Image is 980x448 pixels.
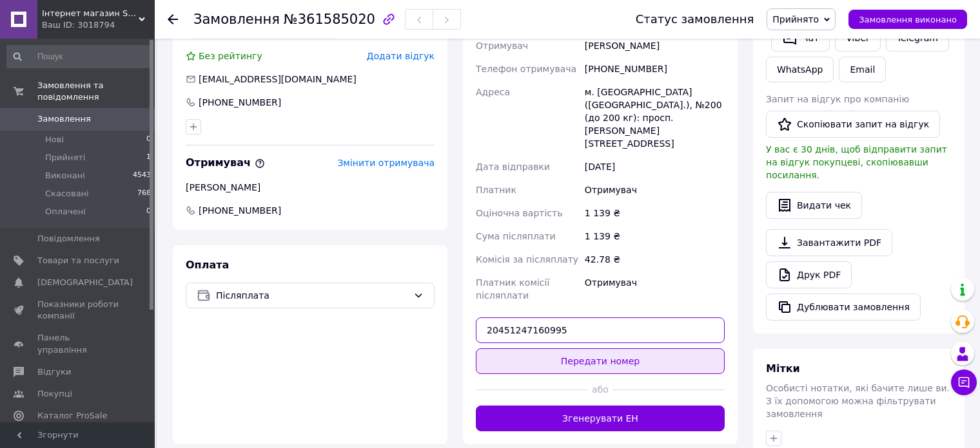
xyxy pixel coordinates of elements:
[146,134,151,145] span: 0
[766,362,800,375] span: Мітки
[476,254,578,265] span: Комісія за післяплату
[197,96,282,109] div: [PHONE_NUMBER]
[45,170,85,182] span: Виконані
[766,57,834,82] a: WhatsApp
[133,170,151,182] span: 4543
[37,80,155,103] span: Замовлення та повідомлення
[766,192,862,219] button: Видати чек
[766,229,892,256] a: Завантажити PDF
[859,15,957,24] span: Замовлення виконано
[199,74,357,84] span: [EMAIL_ADDRESS][DOMAIN_NAME]
[6,45,152,68] input: Пошук
[42,19,155,31] div: Ваш ID: 3018794
[582,225,727,248] div: 1 139 ₴
[766,111,940,138] button: Скопіювати запит на відгук
[476,231,556,241] span: Сума післяплати
[766,383,950,419] span: Особисті нотатки, які бачите лише ви. З їх допомогою можна фільтрувати замовлення
[766,94,909,104] span: Запит на відгук про компанію
[582,248,727,271] div: 42.78 ₴
[582,155,727,178] div: [DATE]
[186,259,229,271] span: Оплата
[45,188,89,200] span: Скасовані
[216,288,408,303] span: Післяплата
[839,57,886,82] button: Email
[476,185,516,195] span: Платник
[476,87,510,97] span: Адреса
[37,277,133,288] span: [DEMOGRAPHIC_DATA]
[582,34,727,57] div: [PERSON_NAME]
[37,366,71,378] span: Відгуки
[37,113,91,125] span: Замовлення
[766,294,921,321] button: Дублювати замовлення
[337,158,435,168] span: Змінити отримувача
[476,41,528,51] span: Отримувач
[146,206,151,218] span: 0
[37,255,119,266] span: Товари та послуги
[37,299,119,322] span: Показники роботи компанії
[476,64,576,74] span: Телефон отримувача
[582,80,727,155] div: м. [GEOGRAPHIC_DATA] ([GEOGRAPHIC_DATA].), №200 (до 200 кг): просп. [PERSON_NAME][STREET_ADDRESS]
[137,188,151,200] span: 768
[476,348,725,374] button: Передати номер
[199,51,262,61] span: Без рейтингу
[476,162,550,172] span: Дата відправки
[186,181,435,194] div: [PERSON_NAME]
[582,178,727,201] div: Отримувач
[37,410,107,422] span: Каталог ProSale
[476,406,725,431] button: Згенерувати ЕН
[197,204,282,217] span: [PHONE_NUMBER]
[772,14,819,24] span: Прийнято
[45,152,85,163] span: Прийняті
[37,332,119,355] span: Панель управління
[168,13,178,26] div: Повернутися назад
[476,317,725,343] input: Номер експрес-накладної
[37,388,72,400] span: Покупці
[951,369,977,395] button: Чат з покупцем
[582,201,727,225] div: 1 139 ₴
[476,277,549,301] span: Платник комісії післяплати
[45,206,86,218] span: Оплачені
[848,10,967,29] button: Замовлення виконано
[37,233,100,245] span: Повідомлення
[45,134,64,145] span: Нові
[186,156,265,169] span: Отримувач
[766,261,852,288] a: Друк PDF
[582,57,727,80] div: [PHONE_NUMBER]
[367,51,435,61] span: Додати відгук
[766,144,947,180] span: У вас є 30 днів, щоб відправити запит на відгук покупцеві, скопіювавши посилання.
[146,152,151,163] span: 1
[284,12,375,27] span: №361585020
[193,12,280,27] span: Замовлення
[476,208,562,218] span: Оціночна вартість
[42,8,139,19] span: Інтернет магазин SECTOR
[582,271,727,307] div: Отримувач
[588,383,613,396] span: або
[636,13,754,26] div: Статус замовлення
